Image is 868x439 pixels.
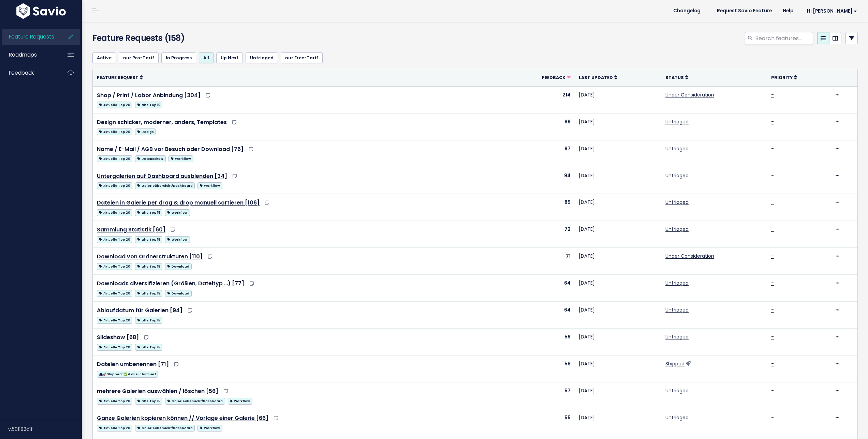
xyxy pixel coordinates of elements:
td: [DATE] [575,113,661,140]
a: Feedback [542,74,571,81]
span: Feature Request [97,75,138,80]
a: Feature Requests [2,29,57,45]
span: Aktuelle Top 20 [97,344,132,351]
a: Design [135,127,156,136]
span: Aktuelle Top 20 [97,425,132,432]
span: Workflow [165,236,190,243]
td: [DATE] [575,248,661,275]
input: Search features... [755,32,813,44]
span: Feature Requests [9,33,54,40]
span: Priority [771,75,793,80]
span: Status [665,75,684,80]
a: - [771,199,774,206]
span: alte Top 15 [135,398,162,405]
a: nur Pro-Tarif [119,52,159,63]
span: alte Top 15 [135,290,162,297]
td: 64 [506,275,575,302]
a: alte Top 15 [135,289,162,297]
span: Workflow [168,155,193,162]
a: Download von Ordnerstrukturen [110] [97,253,203,260]
a: alte Top 15 [135,208,162,216]
a: Workflow [168,154,193,163]
a: Download [165,262,191,270]
span: Design [135,128,156,135]
a: Untriaged [665,118,689,125]
a: alte Top 15 [135,262,162,270]
a: Untriaged [665,172,689,179]
span: Workflow [197,425,222,432]
span: Aktuelle Top 20 [97,102,132,108]
a: Aktuelle Top 20 [97,181,132,190]
a: All [199,52,214,63]
a: Untriaged [665,145,689,152]
a: - [771,360,774,367]
td: 97 [506,140,575,167]
a: Aktuelle Top 20 [97,154,132,163]
a: Workflow [197,181,222,190]
a: alte Top 15 [135,316,162,324]
td: [DATE] [575,275,661,302]
a: Priority [771,74,797,81]
td: [DATE] [575,302,661,329]
ul: Filter feature requests [92,52,858,63]
a: alte Top 15 [135,100,162,109]
a: Workflow [228,396,252,405]
a: In Progress [161,52,196,63]
a: Ganze Galerien kopieren können // Vorlage einer Galerie [66] [97,414,268,422]
span: alte Top 15 [135,236,162,243]
a: Untriaged [665,199,689,206]
span: alte Top 15 [135,209,162,216]
span: Aktuelle Top 20 [97,263,132,270]
span: Workflow [165,209,190,216]
span: 🚀 Shipped: ✅ & alle informiert [97,371,158,378]
span: alte Top 15 [135,317,162,324]
span: Changelog [673,9,701,13]
a: Under Consideration [665,91,714,98]
span: Galerieübersicht/Dashboard [135,425,195,432]
a: Dateien umbenennen [71] [97,360,169,368]
td: [DATE] [575,140,661,167]
td: 214 [506,86,575,113]
a: Aktuelle Top 20 [97,100,132,109]
a: Aktuelle Top 20 [97,343,132,351]
a: 🚀 Shipped: ✅ & alle informiert [97,369,158,378]
td: [DATE] [575,167,661,194]
a: Aktuelle Top 20 [97,316,132,324]
a: - [771,414,774,421]
a: Galerieübersicht/Dashboard [135,423,195,432]
a: Aktuelle Top 20 [97,423,132,432]
span: Aktuelle Top 20 [97,290,132,297]
a: - [771,387,774,394]
a: - [771,118,774,125]
a: Untergalerien auf Dashboard ausblenden [34] [97,172,227,180]
a: Design schicker, moderner, anders, Templates [97,118,227,126]
td: 59 [506,329,575,355]
td: 57 [506,382,575,409]
a: Aktuelle Top 20 [97,262,132,270]
a: - [771,333,774,340]
span: Download [165,290,191,297]
span: Workflow [228,398,252,405]
span: Workflow [197,182,222,189]
a: Untriaged [665,414,689,421]
a: Aktuelle Top 20 [97,396,132,405]
a: Untriaged [665,226,689,232]
a: Ablaufdatum für Galerien [94] [97,306,182,314]
td: 71 [506,248,575,275]
a: Workflow [165,208,190,216]
a: Workflow [165,235,190,243]
a: Feature Request [97,74,143,81]
span: Aktuelle Top 20 [97,209,132,216]
span: Aktuelle Top 20 [97,236,132,243]
td: [DATE] [575,382,661,409]
a: Untriaged [665,306,689,313]
a: Request Savio Feature [711,6,777,16]
a: Name / E-Mail / AGB vor Besuch oder Download [76] [97,145,244,153]
a: Galerieübersicht/Dashboard [135,181,195,190]
a: nur Free-Tarif [281,52,323,63]
a: - [771,172,774,179]
span: Datenschutz [135,155,166,162]
a: Slideshow [68] [97,333,139,341]
a: - [771,91,774,98]
a: Shipped [665,360,685,367]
